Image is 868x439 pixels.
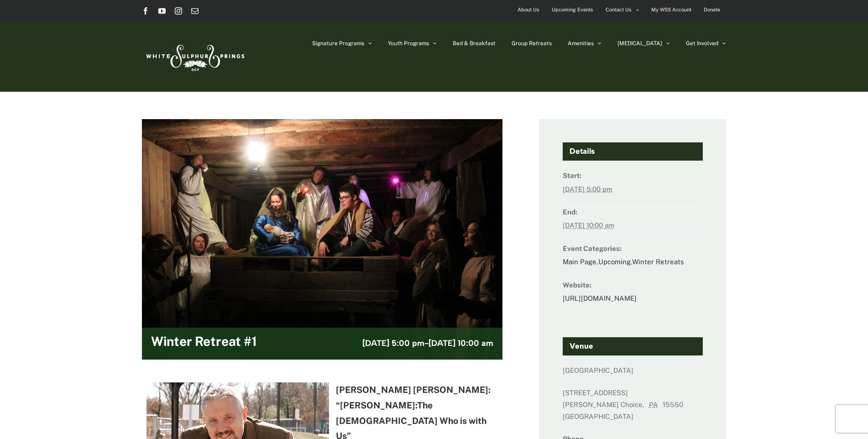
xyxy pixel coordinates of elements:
[563,221,614,229] abbr: 2025-12-26
[362,337,493,350] h3: -
[453,21,496,66] a: Bed & Breakfast
[643,401,647,408] span: ,
[563,205,703,219] dt: End:
[563,169,703,182] dt: Start:
[649,401,661,408] abbr: Pennsylvania
[563,337,703,355] h4: Venue
[704,3,720,16] span: Donate
[563,185,612,193] abbr: 2025-12-21
[388,21,437,66] a: Youth Programs
[312,21,372,66] a: Signature Programs
[651,3,691,16] span: My WSS Account
[563,401,643,408] span: [PERSON_NAME] Choice
[191,7,199,15] a: Email
[686,21,726,66] a: Get Involved
[563,142,703,161] h4: Details
[552,3,593,16] span: Upcoming Events
[563,364,703,382] dd: [GEOGRAPHIC_DATA]
[151,334,257,353] h2: Winter Retreat #1
[617,21,670,66] a: [MEDICAL_DATA]
[429,338,493,348] span: [DATE] 10:00 am
[563,389,628,397] span: [STREET_ADDRESS]
[563,278,703,292] dt: Website:
[453,41,496,46] span: Bed & Breakfast
[518,3,539,16] span: About Us
[142,7,149,15] a: Facebook
[312,41,364,46] span: Signature Programs
[362,338,424,348] span: [DATE] 5:00 pm
[568,21,601,66] a: Amenities
[388,41,429,46] span: Youth Programs
[563,294,637,302] a: [URL][DOMAIN_NAME]
[686,41,718,46] span: Get Involved
[175,7,182,15] a: Instagram
[606,3,632,16] span: Contact Us
[617,41,662,46] span: [MEDICAL_DATA]
[563,258,596,266] a: Main Page
[158,7,166,15] a: YouTube
[512,21,552,66] a: Group Retreats
[142,35,247,78] img: White Sulphur Springs Logo
[632,258,684,266] a: Winter Retreats
[563,242,703,255] dt: Event Categories:
[598,258,631,266] a: Upcoming
[312,21,726,66] nav: Main Menu
[568,41,594,46] span: Amenities
[563,413,636,420] span: [GEOGRAPHIC_DATA]
[512,41,552,46] span: Group Retreats
[563,255,703,273] dd: , ,
[663,401,686,408] span: 15550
